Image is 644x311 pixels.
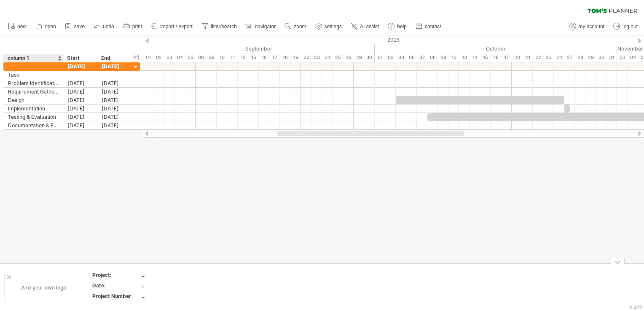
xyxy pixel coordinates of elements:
[282,21,309,32] a: zoom
[375,44,617,53] div: October 2025
[63,62,97,70] div: [DATE]
[217,53,227,62] div: Wednesday, 10 September 2025
[427,53,438,62] div: Wednesday, 8 October 2025
[143,53,153,62] div: Monday, 1 September 2025
[8,96,59,104] div: Design
[425,24,441,29] span: contact
[438,53,448,62] div: Thursday, 9 October 2025
[196,53,206,62] div: Monday, 8 September 2025
[512,53,522,62] div: Monday, 20 October 2025
[97,79,131,87] div: [DATE]
[164,53,174,62] div: Wednesday, 3 September 2025
[97,121,131,129] div: [DATE]
[413,21,444,32] a: contact
[143,44,375,53] div: September 2025
[313,21,344,32] a: settings
[255,24,276,29] span: navigator
[97,62,131,70] div: [DATE]
[491,53,501,62] div: Thursday, 16 October 2025
[45,24,56,29] span: open
[343,53,354,62] div: Friday, 26 September 2025
[17,24,27,29] span: new
[522,53,533,62] div: Tuesday, 21 October 2025
[8,88,59,96] div: Requirement Gathering
[160,24,193,29] span: import / export
[396,53,406,62] div: Friday, 3 October 2025
[533,53,543,62] div: Wednesday, 22 October 2025
[606,53,617,62] div: Friday, 31 October 2025
[322,53,333,62] div: Wednesday, 24 September 2025
[140,282,211,289] div: ....
[8,54,58,62] div: column 1
[140,292,211,300] div: ....
[132,24,142,29] span: print
[97,113,131,121] div: [DATE]
[575,53,585,62] div: Tuesday, 28 October 2025
[628,53,638,62] div: Tuesday, 4 November 2025
[63,113,97,121] div: [DATE]
[386,21,409,32] a: help
[349,21,381,32] a: AI assist
[63,121,97,129] div: [DATE]
[227,53,238,62] div: Thursday, 11 September 2025
[4,272,83,303] div: Add your own logo
[199,21,239,32] a: filter/search
[280,53,290,62] div: Thursday, 18 September 2025
[63,88,97,96] div: [DATE]
[480,53,491,62] div: Wednesday, 15 October 2025
[459,53,470,62] div: Monday, 13 October 2025
[185,53,196,62] div: Friday, 5 September 2025
[101,54,126,62] div: End
[311,53,322,62] div: Tuesday, 23 September 2025
[623,24,638,29] span: log out
[63,21,87,32] a: save
[375,53,385,62] div: Wednesday, 1 October 2025
[8,121,59,129] div: Documentation & Final Review
[74,24,85,29] span: save
[8,105,59,113] div: Implementation
[63,105,97,113] div: [DATE]
[543,53,554,62] div: Thursday, 23 October 2025
[385,53,396,62] div: Thursday, 2 October 2025
[448,53,459,62] div: Friday, 10 October 2025
[97,88,131,96] div: [DATE]
[153,53,164,62] div: Tuesday, 2 September 2025
[8,113,59,121] div: Testing & Evaluation
[8,71,59,79] div: Task
[140,271,211,279] div: ....
[567,21,607,32] a: my account
[92,271,139,279] div: Project:
[617,53,628,62] div: Monday, 3 November 2025
[585,53,596,62] div: Wednesday, 29 October 2025
[8,79,59,87] div: Problem Identification
[174,53,185,62] div: Thursday, 4 September 2025
[417,53,427,62] div: Tuesday, 7 October 2025
[333,53,343,62] div: Thursday, 25 September 2025
[6,21,29,32] a: new
[92,292,139,300] div: Project Number
[397,24,407,29] span: help
[579,24,604,29] span: my account
[554,53,564,62] div: Friday, 24 October 2025
[238,53,248,62] div: Friday, 12 September 2025
[149,21,195,32] a: import / export
[290,53,301,62] div: Friday, 19 September 2025
[103,24,114,29] span: undo
[248,53,259,62] div: Monday, 15 September 2025
[596,53,606,62] div: Thursday, 30 October 2025
[97,105,131,113] div: [DATE]
[611,21,640,32] a: log out
[121,21,145,32] a: print
[294,24,306,29] span: zoom
[63,96,97,104] div: [DATE]
[354,53,364,62] div: Monday, 29 September 2025
[92,282,139,289] div: Date:
[91,21,117,32] a: undo
[501,53,512,62] div: Friday, 17 October 2025
[629,304,643,311] div: v 422
[470,53,480,62] div: Tuesday, 14 October 2025
[67,54,92,62] div: Start
[33,21,59,32] a: open
[269,53,280,62] div: Wednesday, 17 September 2025
[564,53,575,62] div: Monday, 27 October 2025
